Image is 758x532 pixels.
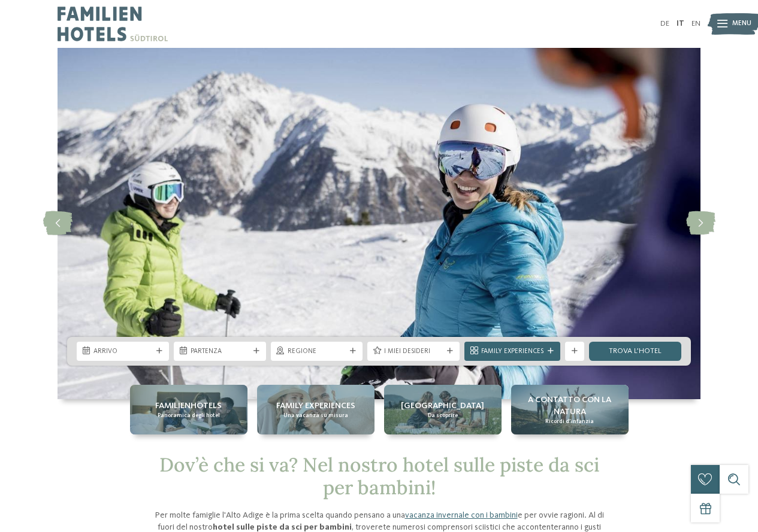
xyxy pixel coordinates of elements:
[384,347,443,357] span: I miei desideri
[691,20,700,28] a: EN
[384,385,502,434] a: Hotel sulle piste da sci per bambini: divertimento senza confini [GEOGRAPHIC_DATA] Da scoprire
[58,48,700,399] img: Hotel sulle piste da sci per bambini: divertimento senza confini
[428,412,458,419] span: Da scoprire
[401,400,484,412] span: [GEOGRAPHIC_DATA]
[276,400,355,412] span: Family experiences
[545,418,594,425] span: Ricordi d’infanzia
[213,523,352,531] strong: hotel sulle piste da sci per bambini
[93,347,152,357] span: Arrivo
[589,342,681,361] a: trova l’hotel
[481,347,543,357] span: Family Experiences
[191,347,249,357] span: Partenza
[288,347,346,357] span: Regione
[283,412,348,419] span: Una vacanza su misura
[516,394,624,418] span: A contatto con la natura
[732,19,751,29] span: Menu
[158,412,220,419] span: Panoramica degli hotel
[155,400,222,412] span: Familienhotels
[405,511,518,519] a: vacanza invernale con i bambini
[677,20,684,28] a: IT
[660,20,669,28] a: DE
[130,385,247,434] a: Hotel sulle piste da sci per bambini: divertimento senza confini Familienhotels Panoramica degli ...
[159,452,599,500] span: Dov’è che si va? Nel nostro hotel sulle piste da sci per bambini!
[257,385,375,434] a: Hotel sulle piste da sci per bambini: divertimento senza confini Family experiences Una vacanza s...
[511,385,629,434] a: Hotel sulle piste da sci per bambini: divertimento senza confini A contatto con la natura Ricordi...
